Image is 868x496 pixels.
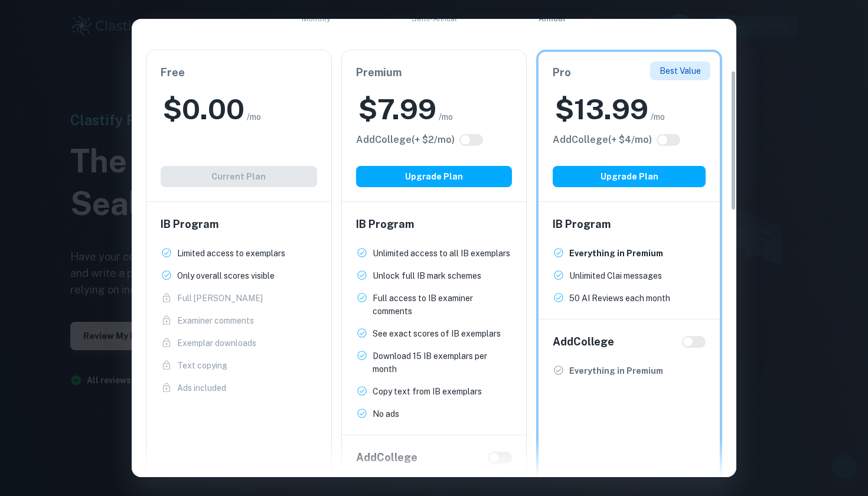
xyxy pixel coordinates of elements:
[356,216,513,233] h6: IB Program
[177,314,254,327] p: Examiner comments
[553,64,706,81] h6: Pro
[539,14,566,23] span: Annual
[177,247,285,260] p: Limited access to exemplars
[356,166,513,187] button: Upgrade Plan
[163,90,244,128] h2: $ 0.00
[412,14,457,23] span: Semi-Annual
[161,64,317,81] h6: Free
[569,292,670,305] p: 50 AI Reviews each month
[439,110,453,123] span: /mo
[373,327,501,340] p: See exact scores of IB exemplars
[247,110,261,123] span: /mo
[569,364,663,377] p: Everything in Premium
[356,133,455,147] h6: Click to see all the additional College features.
[373,292,513,318] p: Full access to IB examiner comments
[177,381,226,394] p: Ads included
[177,359,227,372] p: Text copying
[553,216,706,233] h6: IB Program
[569,269,662,282] p: Unlimited Clai messages
[177,292,263,305] p: Full [PERSON_NAME]
[373,247,510,260] p: Unlimited access to all IB exemplars
[302,14,331,23] span: Monthly
[555,90,648,128] h2: $ 13.99
[569,247,663,260] p: Everything in Premium
[177,269,275,282] p: Only overall scores visible
[651,110,665,123] span: /mo
[553,166,706,187] button: Upgrade Plan
[553,133,652,147] h6: Click to see all the additional College features.
[177,337,256,350] p: Exemplar downloads
[373,350,513,376] p: Download 15 IB exemplars per month
[373,269,481,282] p: Unlock full IB mark schemes
[356,64,513,81] h6: Premium
[660,64,701,77] p: Best Value
[373,407,399,420] p: No ads
[358,90,436,128] h2: $ 7.99
[553,334,614,350] h6: Add College
[373,385,482,398] p: Copy text from IB exemplars
[161,216,317,233] h6: IB Program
